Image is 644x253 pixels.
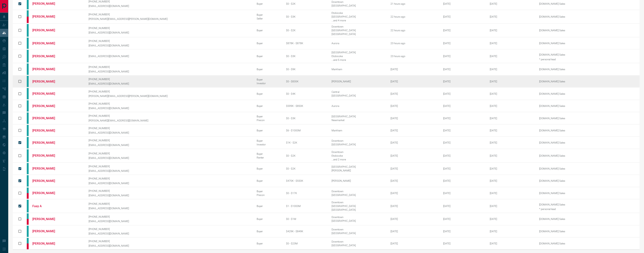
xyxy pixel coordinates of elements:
div: June 1st 2020, 3:57:22 AM [443,154,484,157]
div: November 30th 2023, 5:15:38 PM [490,141,534,144]
div: October 23rd 2023, 12:25:45 PM [443,104,484,107]
div: Downtown [332,0,385,3]
div: February 20th 2022, 6:14:26 PM [443,42,484,45]
p: [EMAIL_ADDRESS][DOMAIN_NAME] [89,55,251,58]
div: Investor [257,143,280,146]
div: February 19th 2025, 6:35:59 PM [490,154,534,157]
div: [DATE] [391,92,438,95]
div: condos.ca [27,112,29,124]
p: [PHONE_NUMBER] [89,202,251,205]
div: $6 - $1000M [286,129,326,132]
a: [PERSON_NAME] [32,242,60,245]
div: February 5th 2017, 3:05:14 PM [443,217,484,220]
div: [GEOGRAPHIC_DATA] [332,165,385,168]
p: [EMAIL_ADDRESS][DOMAIN_NAME] [89,207,251,210]
div: October 2nd 2024, 1:25:31 PM [490,242,534,245]
div: August 22nd 2020, 12:26:54 PM [443,129,484,132]
p: [PHONE_NUMBER] [89,189,251,192]
div: $429K - $849K [286,230,326,233]
div: Downtown [332,139,385,142]
div: Central [332,90,385,93]
p: [PHONE_NUMBER] [89,215,251,218]
p: [PHONE_NUMBER] [89,102,251,105]
div: February 19th 2025, 7:42:56 PM [490,68,534,71]
a: [PERSON_NAME] [32,2,60,5]
div: * personal lead [539,58,586,61]
div: [DATE] [391,117,438,120]
div: [DATE] [391,192,438,195]
div: Downtown [332,201,385,204]
div: [DATE] [391,242,438,245]
p: [DOMAIN_NAME] Sales [539,117,586,120]
div: condos.ca [27,213,29,219]
div: July 24th 2024, 1:55:10 PM [490,129,534,132]
p: [EMAIL_ADDRESS][DOMAIN_NAME] [89,244,251,247]
a: [PERSON_NAME] [32,154,60,157]
div: [GEOGRAPHIC_DATA] [332,244,385,247]
a: [PERSON_NAME] [32,42,60,45]
div: Buyer [257,230,280,233]
div: February 19th 2025, 9:52:26 PM [490,230,534,233]
div: [DATE] [391,141,438,144]
div: Seller [257,17,280,20]
p: [PHONE_NUMBER] [89,90,251,93]
div: $0 - $9K [286,68,326,71]
p: [PHONE_NUMBER] [89,152,251,155]
div: $0 - $2K [286,167,326,170]
div: June 2nd 2025, 10:16:21 AM [490,92,534,95]
div: April 1st 2021, 10:03:50 PM [443,179,484,182]
a: [PERSON_NAME] [32,217,60,221]
p: [DOMAIN_NAME] Sales [539,230,586,233]
p: [PHONE_NUMBER] [89,114,251,117]
a: [PERSON_NAME] [32,80,60,83]
p: [PHONE_NUMBER] [89,177,251,180]
p: [EMAIL_ADDRESS][DOMAIN_NAME] [89,131,251,134]
div: [DATE] [391,68,438,71]
div: [GEOGRAPHIC_DATA] [332,94,385,97]
div: May 2nd 2018, 2:50:15 PM [443,29,484,32]
div: [GEOGRAPHIC_DATA] [332,29,385,32]
div: [GEOGRAPHIC_DATA] [332,115,385,118]
a: [PERSON_NAME] [32,229,60,233]
div: September 2nd 2018, 9:15:25 AM [443,242,484,245]
a: [PERSON_NAME] [32,92,60,95]
div: $470K - $550K [286,179,326,182]
div: condos.ca [27,163,29,174]
div: [DATE] [391,217,438,220]
div: March 12th 2021, 3:39:56 PM [443,117,484,120]
div: September 4th 2021, 10:47:02 AM [443,192,484,195]
div: property.ca [27,219,29,225]
div: Buyer [257,217,280,220]
div: Buyer [257,179,280,182]
div: February 8th 2021, 9:14:28 AM [443,68,484,71]
div: Buyer [257,42,280,45]
p: [DOMAIN_NAME] Sales [539,92,586,95]
div: property.ca [27,17,29,23]
div: condos.ca [27,226,29,237]
p: [EMAIL_ADDRESS][DOMAIN_NAME] [89,232,251,235]
p: [EMAIL_ADDRESS][DOMAIN_NAME] [89,144,251,147]
div: condos.ca [27,175,29,186]
p: [DOMAIN_NAME] Sales [539,129,586,132]
p: [EMAIL_ADDRESS][DOMAIN_NAME] [89,31,251,34]
div: $0 - $830K [286,80,326,83]
p: [EMAIL_ADDRESS][DOMAIN_NAME] [89,169,251,172]
div: June 8th 2017, 6:00:24 AM [443,15,484,18]
p: [DOMAIN_NAME] Sales [539,42,586,45]
div: Markham [332,68,385,71]
p: [DOMAIN_NAME] Sales [539,192,586,195]
div: Buyer [257,190,280,193]
p: [EMAIL_ADDRESS][DOMAIN_NAME] [89,194,251,197]
div: Buyer [257,29,280,32]
div: Investor [257,82,280,85]
p: [DOMAIN_NAME] Sales [539,179,586,182]
p: [PHONE_NUMBER] [89,139,251,142]
p: [PHONE_NUMBER] [89,127,251,130]
div: condos.ca [27,188,29,193]
div: condos.ca [27,76,29,87]
div: Etobicoke [332,154,385,157]
div: [GEOGRAPHIC_DATA] [332,219,385,222]
div: * personal lead [539,208,586,211]
a: [PERSON_NAME] [32,116,60,120]
div: Buyer [257,139,280,142]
